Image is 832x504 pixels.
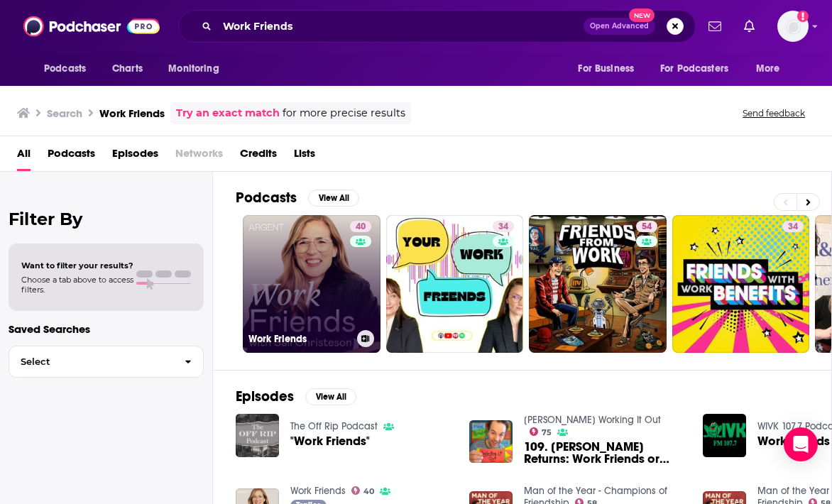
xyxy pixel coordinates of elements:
[782,221,804,232] a: 34
[240,142,277,171] a: Credits
[636,221,657,232] a: 54
[48,142,95,171] a: Podcasts
[290,485,346,497] a: Work Friends
[777,11,809,42] button: Show profile menu
[9,209,204,229] h2: Filter By
[236,388,356,405] a: EpisodesView All
[738,107,809,119] button: Send feedback
[290,435,370,447] a: "Work Friends"
[386,215,524,353] a: 34
[9,322,204,336] p: Saved Searches
[21,261,133,270] span: Want to filter your results?
[777,11,809,42] span: Logged in as sophiak
[363,488,374,495] span: 40
[542,429,552,436] span: 75
[672,215,810,353] a: 34
[469,420,513,464] img: 109. Gary Gulman Returns: Work Friends or Friend Friends?
[158,55,237,82] button: open menu
[248,333,351,345] h3: Work Friends
[498,220,508,234] span: 34
[17,142,31,171] a: All
[178,10,696,43] div: Search podcasts, credits, & more...
[9,346,204,378] button: Select
[568,55,652,82] button: open menu
[21,275,133,295] span: Choose a tab above to access filters.
[236,189,297,207] h2: Podcasts
[784,427,818,461] div: Open Intercom Messenger
[99,106,165,120] h3: Work Friends
[738,14,760,38] a: Show notifications dropdown
[797,11,809,22] svg: Add a profile image
[524,414,661,426] a: Mike Birbiglia's Working It Out
[788,220,798,234] span: 34
[777,11,809,42] img: User Profile
[103,55,151,82] a: Charts
[112,59,143,79] span: Charts
[629,9,655,22] span: New
[305,388,356,405] button: View All
[243,215,381,353] a: 40Work Friends
[112,142,158,171] a: Episodes
[524,441,686,465] a: 109. Gary Gulman Returns: Work Friends or Friend Friends?
[34,55,104,82] button: open menu
[176,105,280,121] a: Try an exact match
[651,55,749,82] button: open menu
[290,420,378,432] a: The Off Rip Podcast
[590,23,649,30] span: Open Advanced
[9,357,173,366] span: Select
[584,18,655,35] button: Open AdvancedNew
[493,221,514,232] a: 34
[642,220,652,234] span: 54
[356,220,366,234] span: 40
[294,142,315,171] a: Lists
[217,15,584,38] input: Search podcasts, credits, & more...
[175,142,223,171] span: Networks
[23,13,160,40] img: Podchaser - Follow, Share and Rate Podcasts
[236,189,359,207] a: PodcastsView All
[308,190,359,207] button: View All
[660,59,728,79] span: For Podcasters
[746,55,798,82] button: open menu
[530,427,552,436] a: 75
[703,414,746,457] img: Work Friends
[757,435,830,447] a: Work Friends
[524,441,686,465] span: 109. [PERSON_NAME] Returns: Work Friends or Friend Friends?
[44,59,86,79] span: Podcasts
[283,105,405,121] span: for more precise results
[47,106,82,120] h3: Search
[168,59,219,79] span: Monitoring
[756,59,780,79] span: More
[578,59,634,79] span: For Business
[350,221,371,232] a: 40
[529,215,667,353] a: 54
[703,14,727,38] a: Show notifications dropdown
[236,414,279,457] img: "Work Friends"
[351,486,375,495] a: 40
[236,388,294,405] h2: Episodes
